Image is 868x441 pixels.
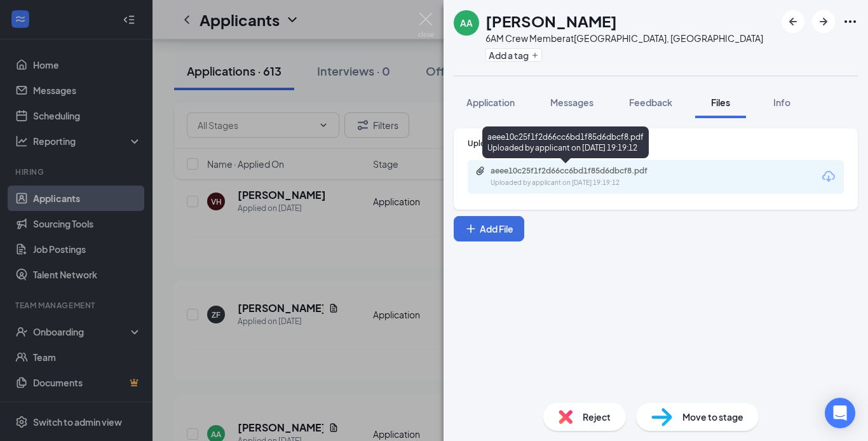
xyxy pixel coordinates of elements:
div: 6AM Crew Member at [GEOGRAPHIC_DATA], [GEOGRAPHIC_DATA] [485,32,763,44]
svg: Plus [465,222,477,235]
svg: ArrowLeftNew [785,14,801,29]
div: Open Intercom Messenger [825,398,855,428]
button: PlusAdd a tag [485,48,542,62]
svg: Ellipses [843,14,858,29]
span: Info [773,97,790,108]
svg: Download [821,169,836,184]
span: Feedback [629,97,672,108]
button: ArrowLeftNew [782,10,804,33]
svg: Paperclip [475,166,485,176]
span: Files [711,97,730,108]
h1: [PERSON_NAME] [485,10,617,32]
div: aeee10c25f1f2d66cc6bd1f85d6dbcf8.pdf [491,166,668,176]
div: AA [460,17,473,29]
button: Add FilePlus [454,216,524,241]
span: Application [466,97,515,108]
button: ArrowRight [812,10,835,33]
div: Upload Resume [468,138,844,149]
svg: ArrowRight [816,14,831,29]
span: Move to stage [682,410,743,424]
svg: Plus [531,51,539,59]
div: Uploaded by applicant on [DATE] 19:19:12 [491,178,681,188]
span: Messages [550,97,593,108]
a: Paperclipaeee10c25f1f2d66cc6bd1f85d6dbcf8.pdfUploaded by applicant on [DATE] 19:19:12 [475,166,681,188]
span: Reject [583,410,611,424]
div: aeee10c25f1f2d66cc6bd1f85d6dbcf8.pdf Uploaded by applicant on [DATE] 19:19:12 [482,126,649,158]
